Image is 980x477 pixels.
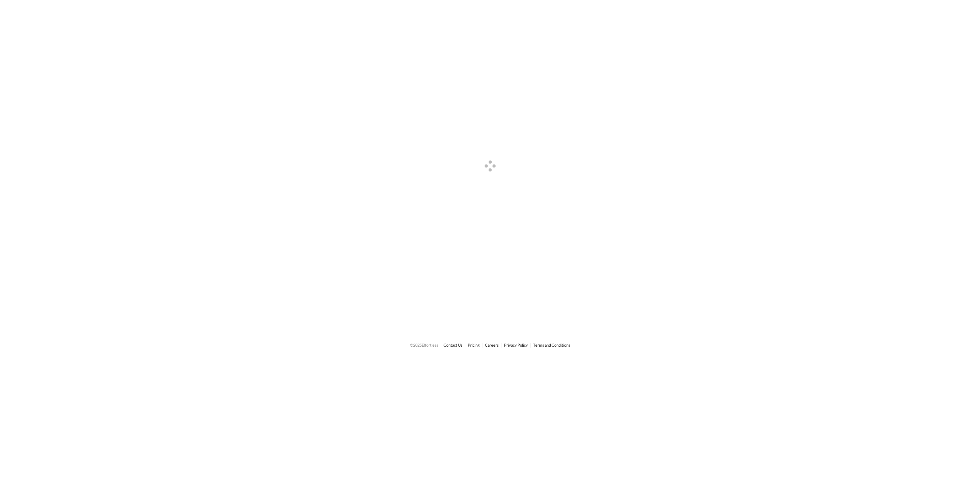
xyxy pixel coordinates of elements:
span: © 2025 Effortless [410,343,438,348]
a: Careers [485,343,499,348]
a: Privacy Policy [504,343,528,348]
a: Pricing [468,343,480,348]
a: Contact Us [444,343,463,348]
a: Terms and Conditions [533,343,570,348]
